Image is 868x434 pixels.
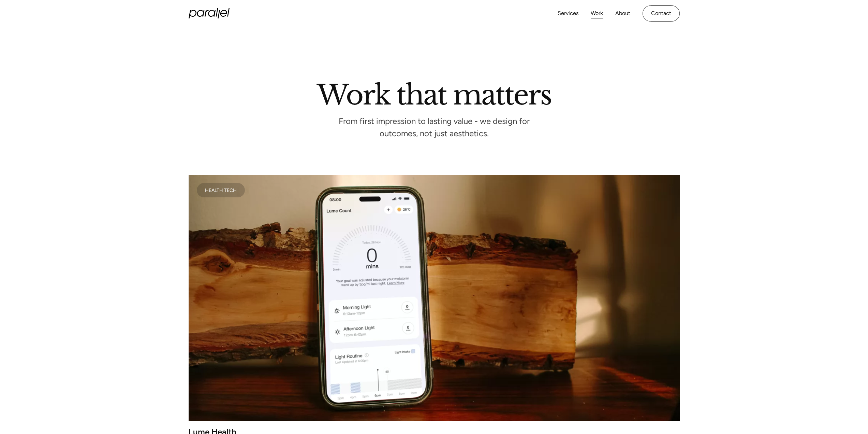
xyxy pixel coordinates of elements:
[332,118,536,137] p: From first impression to lasting value - we design for outcomes, not just aesthetics.
[240,82,629,105] h2: Work that matters
[591,9,603,18] a: Work
[615,9,630,18] a: About
[558,9,578,18] a: Services
[643,5,680,22] a: Contact
[189,8,230,18] a: home
[205,188,237,192] div: Health Tech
